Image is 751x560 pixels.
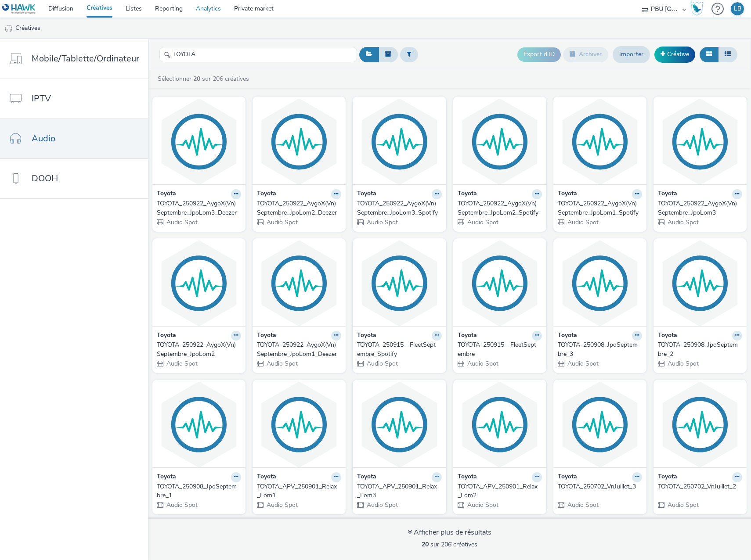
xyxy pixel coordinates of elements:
[667,501,699,509] span: Audio Spot
[257,199,338,217] div: TOYOTA_250922_AygoX(Vn)Septembre_JpoLom2_Deezer
[257,482,341,500] a: TOYOTA_APV_250901_Relax_Lom1
[357,189,376,199] strong: Toyota
[558,482,642,491] a: TOYOTA_250702_VnJuillet_3
[32,172,58,185] span: DOOH
[422,540,429,549] strong: 20
[517,47,561,61] button: Export d'ID
[157,341,241,359] a: TOYOTA_250922_AygoX(Vn)Septembre_JpoLom2
[458,199,542,217] a: TOYOTA_250922_AygoX(Vn)Septembre_JpoLom2_Spotify
[408,528,491,538] div: Afficher plus de résultats
[159,47,357,62] input: Rechercher...
[157,331,176,341] strong: Toyota
[458,341,542,359] a: TOYOTA_250915__FleetSeptembre
[656,382,744,467] img: TOYOTA_250702_VnJuillet_2 visual
[658,482,739,491] div: TOYOTA_250702_VnJuillet_2
[255,99,343,184] img: TOYOTA_250922_AygoX(Vn)Septembre_JpoLom2_Deezer visual
[2,4,36,14] img: undefined Logo
[357,331,376,341] strong: Toyota
[656,99,744,184] img: TOYOTA_250922_AygoX(Vn)Septembre_JpoLom3 visual
[166,359,198,368] span: Audio Spot
[257,341,341,359] a: TOYOTA_250922_AygoX(Vn)Septembre_JpoLom1_Deezer
[558,199,642,217] a: TOYOTA_250922_AygoX(Vn)Septembre_JpoLom1_Spotify
[458,472,477,482] strong: Toyota
[734,2,741,15] div: LB
[157,482,238,500] div: TOYOTA_250908_JpoSeptembre_1
[157,189,176,199] strong: Toyota
[700,47,719,62] button: Grille
[556,241,644,326] img: TOYOTA_250908_JpoSeptembre_3 visual
[558,189,577,199] strong: Toyota
[613,46,650,63] a: Importer
[355,99,444,184] img: TOYOTA_250922_AygoX(Vn)Septembre_JpoLom3_Spotify visual
[366,359,398,368] span: Audio Spot
[266,218,298,226] span: Audio Spot
[458,482,542,500] a: TOYOTA_APV_250901_Relax_Lom2
[155,382,243,467] img: TOYOTA_250908_JpoSeptembre_1 visual
[193,75,200,83] strong: 20
[32,52,139,65] span: Mobile/Tablette/Ordinateur
[166,218,198,226] span: Audio Spot
[556,99,644,184] img: TOYOTA_250922_AygoX(Vn)Septembre_JpoLom1_Spotify visual
[558,472,577,482] strong: Toyota
[155,99,243,184] img: TOYOTA_250922_AygoX(Vn)Septembre_JpoLom3_Deezer visual
[690,2,704,16] img: Hawk Academy
[567,501,599,509] span: Audio Spot
[658,482,742,491] a: TOYOTA_250702_VnJuillet_2
[556,382,644,467] img: TOYOTA_250702_VnJuillet_3 visual
[656,241,744,326] img: TOYOTA_250908_JpoSeptembre_2 visual
[357,482,438,500] div: TOYOTA_APV_250901_Relax_Lom3
[166,501,198,509] span: Audio Spot
[157,482,241,500] a: TOYOTA_250908_JpoSeptembre_1
[558,341,639,359] div: TOYOTA_250908_JpoSeptembre_3
[458,331,477,341] strong: Toyota
[558,331,577,341] strong: Toyota
[422,540,477,549] span: sur 206 créatives
[357,341,441,359] a: TOYOTA_250915__FleetSeptembre_Spotify
[718,47,737,62] button: Liste
[355,382,444,467] img: TOYOTA_APV_250901_Relax_Lom3 visual
[157,472,176,482] strong: Toyota
[466,218,498,226] span: Audio Spot
[458,341,538,359] div: TOYOTA_250915__FleetSeptembre
[257,331,276,341] strong: Toyota
[558,341,642,359] a: TOYOTA_250908_JpoSeptembre_3
[455,241,544,326] img: TOYOTA_250915__FleetSeptembre visual
[257,341,338,359] div: TOYOTA_250922_AygoX(Vn)Septembre_JpoLom1_Deezer
[257,482,338,500] div: TOYOTA_APV_250901_Relax_Lom1
[658,189,677,199] strong: Toyota
[658,341,739,359] div: TOYOTA_250908_JpoSeptembre_2
[157,199,238,217] div: TOYOTA_250922_AygoX(Vn)Septembre_JpoLom3_Deezer
[155,241,243,326] img: TOYOTA_250922_AygoX(Vn)Septembre_JpoLom2 visual
[658,199,739,217] div: TOYOTA_250922_AygoX(Vn)Septembre_JpoLom3
[458,189,477,199] strong: Toyota
[357,482,441,500] a: TOYOTA_APV_250901_Relax_Lom3
[458,482,538,500] div: TOYOTA_APV_250901_Relax_Lom2
[355,241,444,326] img: TOYOTA_250915__FleetSeptembre_Spotify visual
[257,472,276,482] strong: Toyota
[658,199,742,217] a: TOYOTA_250922_AygoX(Vn)Septembre_JpoLom3
[563,47,608,62] button: Archiver
[157,199,241,217] a: TOYOTA_250922_AygoX(Vn)Septembre_JpoLom3_Deezer
[667,359,699,368] span: Audio Spot
[4,24,13,33] img: audio
[558,199,639,217] div: TOYOTA_250922_AygoX(Vn)Septembre_JpoLom1_Spotify
[357,199,438,217] div: TOYOTA_250922_AygoX(Vn)Septembre_JpoLom3_Spotify
[266,501,298,509] span: Audio Spot
[32,92,51,105] span: IPTV
[458,199,538,217] div: TOYOTA_250922_AygoX(Vn)Septembre_JpoLom2_Spotify
[157,75,253,83] a: Sélectionner sur 206 créatives
[357,341,438,359] div: TOYOTA_250915__FleetSeptembre_Spotify
[567,359,599,368] span: Audio Spot
[157,341,238,359] div: TOYOTA_250922_AygoX(Vn)Septembre_JpoLom2
[266,359,298,368] span: Audio Spot
[366,501,398,509] span: Audio Spot
[257,189,276,199] strong: Toyota
[357,199,441,217] a: TOYOTA_250922_AygoX(Vn)Septembre_JpoLom3_Spotify
[558,482,639,491] div: TOYOTA_250702_VnJuillet_3
[455,99,544,184] img: TOYOTA_250922_AygoX(Vn)Septembre_JpoLom2_Spotify visual
[255,382,343,467] img: TOYOTA_APV_250901_Relax_Lom1 visual
[255,241,343,326] img: TOYOTA_250922_AygoX(Vn)Septembre_JpoLom1_Deezer visual
[667,218,699,226] span: Audio Spot
[32,132,55,145] span: Audio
